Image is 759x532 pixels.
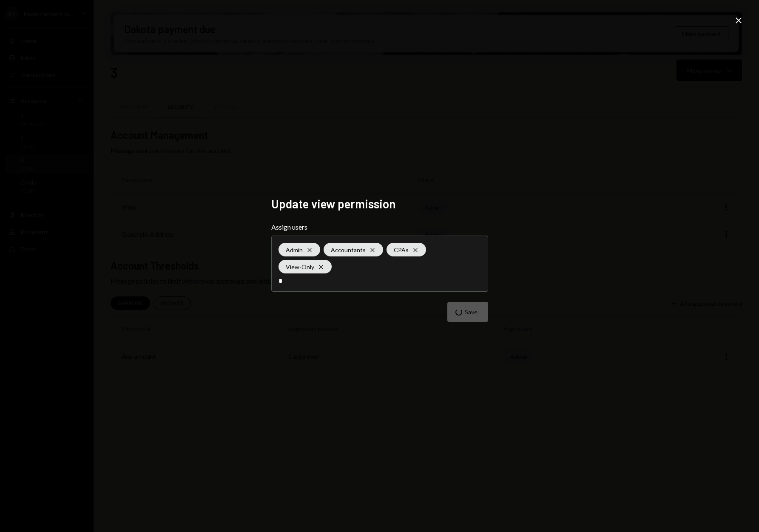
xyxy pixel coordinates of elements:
[279,243,320,256] div: Admin
[387,243,426,256] div: CPAs
[271,196,488,212] h2: Update view permission
[271,222,488,232] label: Assign users
[324,243,383,256] div: Accountants
[279,260,332,273] div: View-Only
